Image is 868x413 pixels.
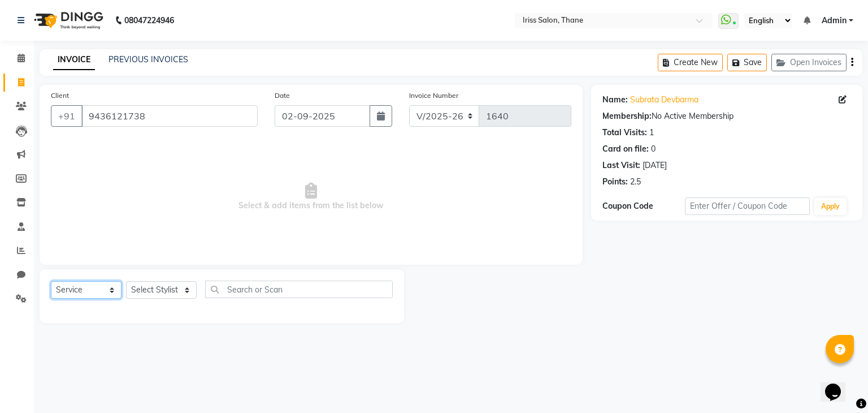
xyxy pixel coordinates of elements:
div: Name: [602,94,628,106]
button: Open Invoices [771,54,847,71]
input: Enter Offer / Coupon Code [685,197,809,215]
div: 1 [649,127,654,139]
label: Client [51,91,69,101]
button: Create New [658,54,723,71]
div: 0 [651,143,656,155]
iframe: chat widget [821,368,857,402]
a: PREVIOUS INVOICES [108,54,188,64]
div: Coupon Code [602,200,685,212]
label: Date [275,91,290,101]
div: 2.5 [630,176,641,188]
div: Points: [602,176,628,188]
img: logo [29,5,106,36]
a: Subrata Devbarma [630,94,698,106]
button: +91 [51,105,83,127]
input: Search by Name/Mobile/Email/Code [81,105,258,127]
span: Admin [822,15,847,27]
button: Save [727,54,767,71]
input: Search or Scan [205,281,393,298]
a: INVOICE [53,50,95,70]
div: Membership: [602,110,652,122]
b: 08047224946 [124,5,174,36]
label: Invoice Number [409,91,458,101]
span: Select & add items from the list below [51,140,571,253]
div: No Active Membership [602,110,851,122]
div: Card on file: [602,143,649,155]
div: Last Visit: [602,160,640,171]
button: Apply [814,198,847,215]
div: Total Visits: [602,127,647,139]
div: [DATE] [643,160,667,171]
